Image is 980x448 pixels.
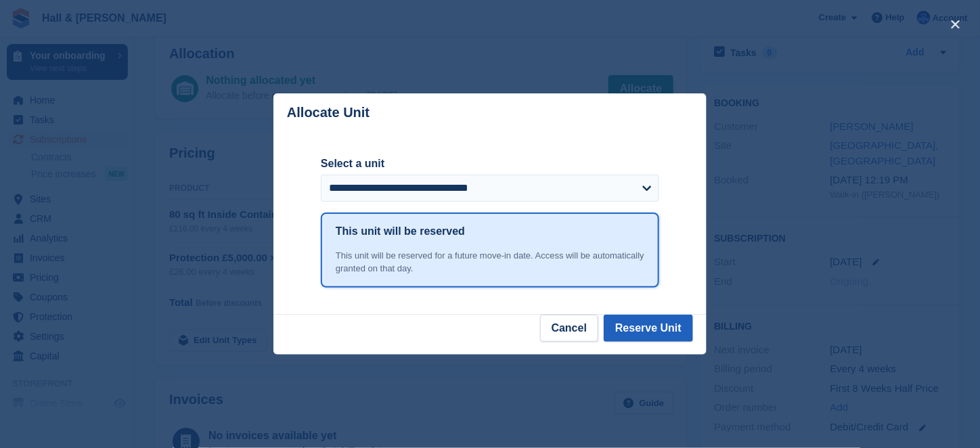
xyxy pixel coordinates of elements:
[336,249,644,275] div: This unit will be reserved for a future move-in date. Access will be automatically granted on tha...
[287,105,370,120] p: Allocate Unit
[604,315,693,342] button: Reserve Unit
[321,156,659,172] label: Select a unit
[540,315,598,342] button: Cancel
[336,223,465,240] h1: This unit will be reserved
[945,14,966,35] button: close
